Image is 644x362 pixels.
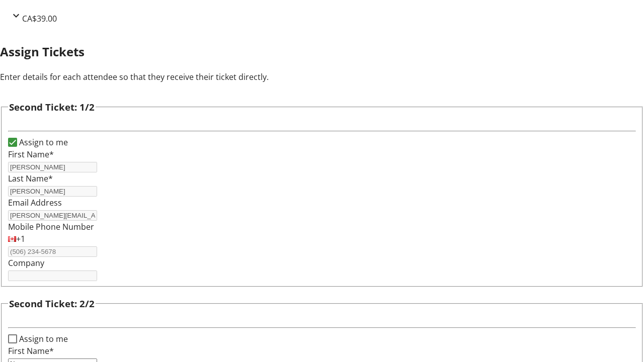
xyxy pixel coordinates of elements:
[9,100,95,114] h3: Second Ticket: 1/2
[9,297,95,311] h3: Second Ticket: 2/2
[8,197,62,208] label: Email Address
[22,13,57,24] span: CA$39.00
[8,149,54,160] label: First Name*
[8,246,97,257] input: (506) 234-5678
[8,173,53,184] label: Last Name*
[8,257,44,268] label: Company
[17,333,68,345] label: Assign to me
[8,345,54,356] label: First Name*
[17,136,68,148] label: Assign to me
[8,221,94,232] label: Mobile Phone Number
